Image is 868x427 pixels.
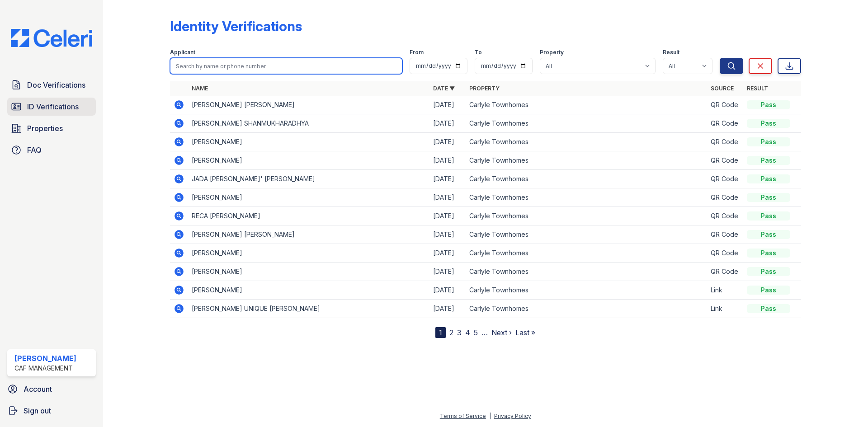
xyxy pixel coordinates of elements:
[707,300,743,318] td: Link
[7,119,96,137] a: Properties
[170,18,302,34] div: Identity Verifications
[466,188,707,207] td: Carlyle Townhomes
[14,364,76,373] div: CAF Management
[457,328,462,337] a: 3
[747,100,790,109] div: Pass
[188,244,429,263] td: [PERSON_NAME]
[7,98,96,116] a: ID Verifications
[429,244,466,263] td: [DATE]
[4,380,99,398] a: Account
[466,96,707,114] td: Carlyle Townhomes
[707,133,743,151] td: QR Code
[466,281,707,300] td: Carlyle Townhomes
[188,300,429,318] td: [PERSON_NAME] UNIQUE [PERSON_NAME]
[466,300,707,318] td: Carlyle Townhomes
[188,96,429,114] td: [PERSON_NAME] [PERSON_NAME]
[188,133,429,151] td: [PERSON_NAME]
[440,413,486,419] a: Terms of Service
[747,267,790,276] div: Pass
[4,402,99,420] a: Sign out
[747,304,790,313] div: Pass
[663,49,679,56] label: Result
[24,384,52,394] span: Account
[429,114,466,133] td: [DATE]
[747,193,790,202] div: Pass
[747,137,790,146] div: Pass
[429,188,466,207] td: [DATE]
[27,123,63,134] span: Properties
[429,281,466,300] td: [DATE]
[188,207,429,225] td: RECA [PERSON_NAME]
[466,114,707,133] td: Carlyle Townhomes
[429,263,466,281] td: [DATE]
[188,225,429,244] td: [PERSON_NAME] [PERSON_NAME]
[707,96,743,114] td: QR Code
[170,58,402,74] input: Search by name or phone number
[170,49,195,56] label: Applicant
[475,49,482,56] label: To
[188,188,429,207] td: [PERSON_NAME]
[466,244,707,263] td: Carlyle Townhomes
[465,328,470,337] a: 4
[707,281,743,300] td: Link
[7,76,96,94] a: Doc Verifications
[188,114,429,133] td: [PERSON_NAME] SHANMUKHARADHYA
[707,114,743,133] td: QR Code
[540,49,564,56] label: Property
[429,96,466,114] td: [DATE]
[435,327,446,338] div: 1
[469,85,500,92] a: Property
[707,188,743,207] td: QR Code
[429,170,466,188] td: [DATE]
[747,211,790,221] div: Pass
[429,207,466,225] td: [DATE]
[466,133,707,151] td: Carlyle Townhomes
[429,133,466,151] td: [DATE]
[707,263,743,281] td: QR Code
[429,300,466,318] td: [DATE]
[491,328,512,337] a: Next ›
[433,85,455,92] a: Date ▼
[747,286,790,295] div: Pass
[27,101,79,112] span: ID Verifications
[707,151,743,170] td: QR Code
[429,225,466,244] td: [DATE]
[466,151,707,170] td: Carlyle Townhomes
[188,263,429,281] td: [PERSON_NAME]
[707,244,743,263] td: QR Code
[707,207,743,225] td: QR Code
[747,249,790,258] div: Pass
[466,207,707,225] td: Carlyle Townhomes
[188,151,429,170] td: [PERSON_NAME]
[747,156,790,165] div: Pass
[747,174,790,183] div: Pass
[24,405,51,416] span: Sign out
[747,230,790,239] div: Pass
[747,119,790,128] div: Pass
[466,225,707,244] td: Carlyle Townhomes
[707,225,743,244] td: QR Code
[188,281,429,300] td: [PERSON_NAME]
[494,413,531,419] a: Privacy Policy
[466,263,707,281] td: Carlyle Townhomes
[7,141,96,159] a: FAQ
[474,328,478,337] a: 5
[747,85,768,92] a: Result
[707,170,743,188] td: QR Code
[449,328,453,337] a: 2
[711,85,734,92] a: Source
[14,353,76,364] div: [PERSON_NAME]
[515,328,535,337] a: Last »
[4,29,99,47] img: CE_Logo_Blue-a8612792a0a2168367f1c8372b55b34899dd931a85d93a1a3d3e32e68fde9ad4.png
[410,49,424,56] label: From
[466,170,707,188] td: Carlyle Townhomes
[27,145,42,155] span: FAQ
[27,80,85,90] span: Doc Verifications
[188,170,429,188] td: JADA [PERSON_NAME]' [PERSON_NAME]
[429,151,466,170] td: [DATE]
[481,327,488,338] span: …
[192,85,208,92] a: Name
[489,413,491,419] div: |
